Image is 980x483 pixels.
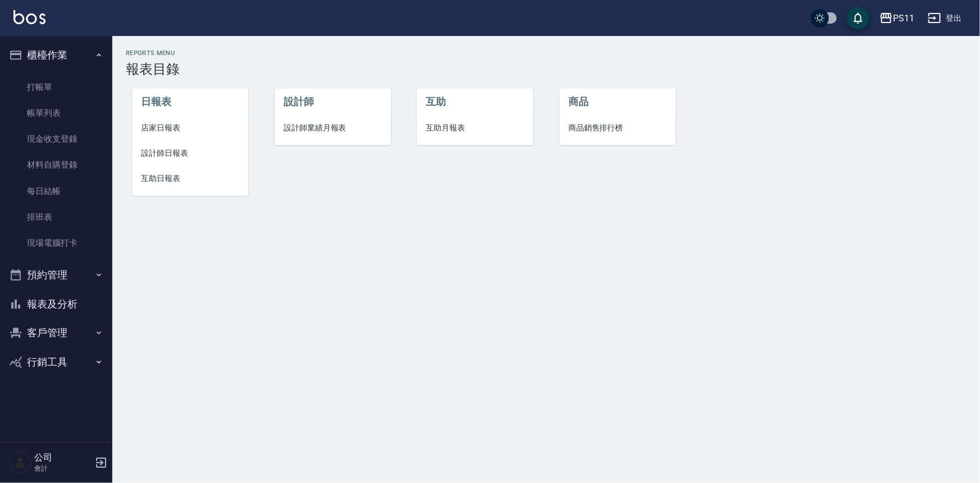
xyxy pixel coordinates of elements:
a: 打帳單 [4,74,108,100]
a: 每日結帳 [4,178,108,204]
li: 商品 [559,88,676,115]
h3: 報表目錄 [126,61,967,77]
span: 商品銷售排行榜 [568,122,667,134]
a: 排班表 [4,204,108,230]
button: 報表及分析 [4,290,108,319]
li: 日報表 [132,88,248,115]
button: save [847,7,869,29]
span: 互助日報表 [141,173,239,184]
button: 登出 [923,8,967,29]
li: 設計師 [275,88,391,115]
a: 現場電腦打卡 [4,230,108,256]
img: Logo [13,10,45,24]
span: 互助月報表 [426,122,524,134]
h5: 公司 [34,452,92,463]
span: 店家日報表 [141,122,239,134]
span: 設計師日報表 [141,147,239,159]
a: 互助月報表 [417,115,533,141]
a: 帳單列表 [4,100,108,126]
a: 互助日報表 [132,166,248,191]
button: 櫃檯作業 [4,40,108,70]
button: 客戶管理 [4,318,108,347]
h2: Reports Menu [126,49,967,57]
li: 互助 [417,88,533,115]
a: 設計師日報表 [132,141,248,166]
button: PS11 [875,7,919,30]
div: PS11 [893,11,914,25]
button: 預約管理 [4,260,108,290]
a: 設計師業績月報表 [275,115,391,141]
a: 現金收支登錄 [4,126,108,152]
button: 行銷工具 [4,347,108,377]
img: Person [9,452,31,474]
p: 會計 [34,463,92,473]
a: 商品銷售排行榜 [559,115,676,141]
a: 材料自購登錄 [4,152,108,178]
span: 設計師業績月報表 [284,122,382,134]
a: 店家日報表 [132,115,248,141]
